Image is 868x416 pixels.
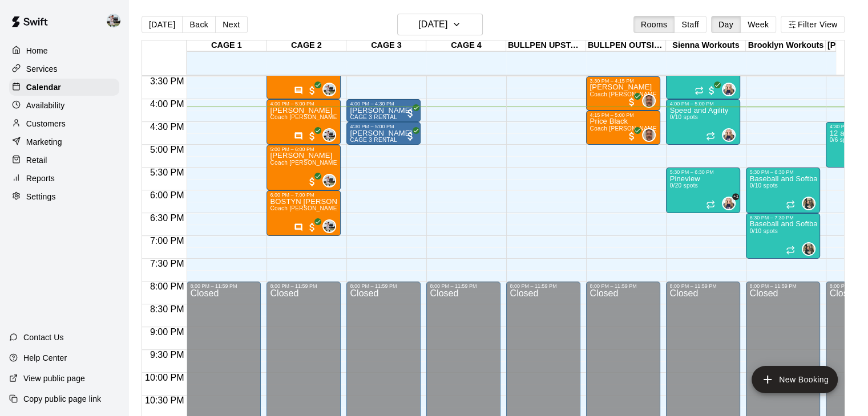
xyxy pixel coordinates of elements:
[740,16,776,33] button: Week
[802,242,815,256] div: Brooklyn Mohamud
[674,16,706,33] button: Staff
[806,197,815,210] span: Brooklyn Mohamud
[107,14,120,27] img: Matt Hill
[723,198,734,209] img: Sienna Gargano
[9,115,119,132] a: Customers
[590,125,693,132] span: Coach [PERSON_NAME] One on One
[749,283,817,289] div: 8:00 PM – 11:59 PM
[322,83,336,96] div: Matt Hill
[142,16,183,33] button: [DATE]
[749,182,777,189] span: 0/10 spots filled
[643,129,655,141] img: Michael Gargano
[806,242,815,256] span: Brooklyn Mohamud
[270,114,373,120] span: Coach [PERSON_NAME] One on One
[147,304,187,314] span: 8:30 PM
[586,40,666,51] div: BULLPEN OUTSIDE
[26,191,56,202] p: Settings
[147,236,187,246] span: 7:00 PM
[9,97,119,114] a: Availability
[590,283,657,289] div: 8:00 PM – 11:59 PM
[749,215,817,221] div: 6:30 PM – 7:30 PM
[590,91,693,97] span: Coach [PERSON_NAME] One on One
[829,137,854,143] span: 0/6 spots filled
[9,152,119,169] a: Retail
[590,78,657,84] div: 3:30 PM – 4:15 PM
[26,81,61,93] p: Calendar
[346,122,421,145] div: 4:30 PM – 5:00 PM: Colton Yack
[23,373,85,384] p: View public page
[23,393,101,405] p: Copy public page link
[270,160,373,166] span: Coach [PERSON_NAME] One on One
[270,192,337,198] div: 6:00 PM – 7:00 PM
[669,283,737,289] div: 8:00 PM – 11:59 PM
[26,63,58,75] p: Services
[147,327,187,337] span: 9:00 PM
[9,60,119,78] a: Services
[147,259,187,268] span: 7:30 PM
[267,190,341,236] div: 6:00 PM – 7:00 PM: Coach Matt Hill One on One
[23,332,64,343] p: Contact Us
[430,283,497,289] div: 8:00 PM – 11:59 PM
[802,197,815,210] div: Brooklyn Mohamud
[626,130,637,142] span: All customers have paid
[669,101,737,107] div: 4:00 PM – 5:00 PM
[267,145,341,190] div: 5:00 PM – 6:00 PM: Jayce Nelson
[781,16,845,33] button: Filter View
[327,219,336,233] span: Matt Hill
[346,99,421,122] div: 4:00 PM – 4:30 PM: Colton Yack
[270,205,373,211] span: Coach [PERSON_NAME] One on One
[803,198,814,209] img: Brooklyn Mohamud
[726,197,736,210] span: Sienna Gargano & 1 other
[26,100,65,111] p: Availability
[405,108,416,119] span: All customers have paid
[147,168,187,177] span: 5:30 PM
[706,132,715,141] span: Recurring event
[147,99,187,109] span: 4:00 PM
[669,114,697,120] span: 0/10 spots filled
[786,246,795,255] span: Recurring event
[711,16,741,33] button: Day
[642,94,656,108] div: Michael Gargano
[9,133,119,150] div: Marketing
[9,42,119,59] a: Home
[187,40,267,51] div: CAGE 1
[267,99,341,145] div: 4:00 PM – 5:00 PM: Coach Matt Hill One on One
[147,350,187,360] span: 9:30 PM
[9,188,119,205] div: Settings
[418,17,447,32] h6: [DATE]
[643,95,655,107] img: Michael Gargano
[666,54,740,99] div: 3:00 PM – 4:00 PM: Speed and Agility
[626,96,637,108] span: All customers have paid
[350,124,417,129] div: 4:30 PM – 5:00 PM
[749,169,817,175] div: 5:30 PM – 6:30 PM
[104,9,128,32] div: Matt Hill
[267,40,346,51] div: CAGE 2
[324,175,335,186] img: Matt Hill
[306,130,318,142] span: All customers have paid
[666,168,740,213] div: 5:30 PM – 6:30 PM: Pineview
[267,54,341,99] div: 3:00 PM – 4:00 PM: Coach Matt Hill One on One
[26,118,66,129] p: Customers
[803,243,814,255] img: Brooklyn Mohamud
[647,94,656,108] span: Michael Gargano
[327,83,336,96] span: Matt Hill
[306,222,318,233] span: All customers have paid
[147,190,187,200] span: 6:00 PM
[746,213,820,259] div: 6:30 PM – 7:30 PM: Baseball and Softball Strength and Conditioning
[586,76,660,111] div: 3:30 PM – 4:15 PM: Coach Michael Gargano One on One
[746,40,826,51] div: Brooklyn Workouts
[510,283,577,289] div: 8:00 PM – 11:59 PM
[647,128,656,142] span: Michael Gargano
[147,145,187,154] span: 5:00 PM
[324,221,335,232] img: Matt Hill
[270,283,337,289] div: 8:00 PM – 11:59 PM
[26,45,48,56] p: Home
[190,283,257,289] div: 8:00 PM – 11:59 PM
[270,101,337,107] div: 4:00 PM – 5:00 PM
[350,114,397,120] span: CAGE 3 RENTAL
[706,85,717,96] span: All customers have paid
[350,137,397,143] span: CAGE 3 RENTAL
